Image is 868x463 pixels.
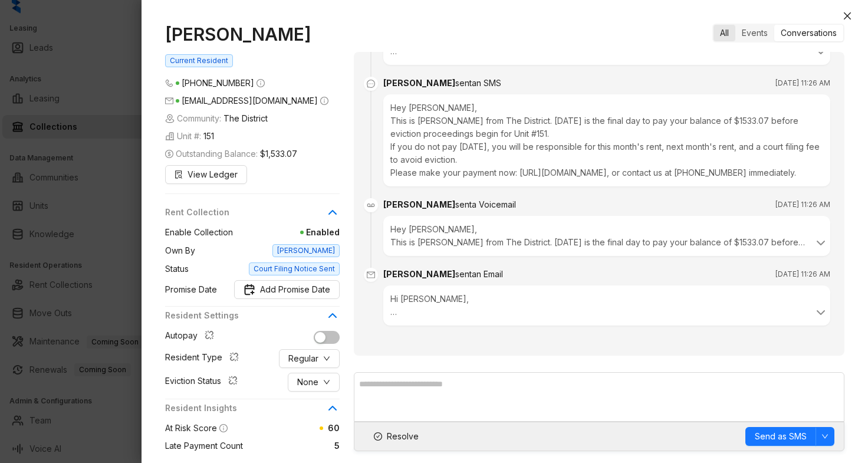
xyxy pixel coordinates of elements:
[165,351,244,366] div: Resident Type
[165,226,233,239] span: Enable Collection
[165,206,325,219] span: Rent Collection
[383,94,830,186] div: Hey [PERSON_NAME], This is [PERSON_NAME] from The District. [DATE] is the final day to pay your b...
[775,77,830,89] span: [DATE] 11:26 AM
[165,423,217,433] span: At Risk Score
[165,375,242,390] div: Eviction Status
[260,283,330,296] span: Add Promise Date
[390,223,823,249] div: Hey [PERSON_NAME], This is [PERSON_NAME] from The District. [DATE] is the final day to pay your b...
[288,352,318,365] span: Regular
[165,309,340,329] div: Resident Settings
[165,165,247,184] button: View Ledger
[233,226,340,239] span: Enabled
[219,424,228,432] span: info-circle
[165,309,325,322] span: Resident Settings
[455,269,503,279] span: sent an Email
[714,25,735,41] div: All
[288,373,340,392] button: Nonedown
[775,199,830,211] span: [DATE] 11:26 AM
[203,130,214,143] span: 151
[165,132,175,141] img: building-icon
[165,244,195,257] span: Own By
[323,379,330,386] span: down
[279,349,340,368] button: Regulardown
[165,114,175,123] img: building-icon
[383,77,501,90] div: [PERSON_NAME]
[249,262,340,275] span: Court Filing Notice Sent
[234,280,340,299] button: Promise DateAdd Promise Date
[323,355,330,362] span: down
[182,96,318,106] span: [EMAIL_ADDRESS][DOMAIN_NAME]
[165,206,340,226] div: Rent Collection
[165,283,217,296] span: Promise Date
[260,147,297,160] span: $1,533.07
[257,79,265,87] span: info-circle
[165,402,325,415] span: Resident Insights
[455,78,501,88] span: sent an SMS
[165,262,189,275] span: Status
[165,150,173,158] span: dollar
[297,376,318,389] span: None
[390,293,823,318] div: Hi [PERSON_NAME], This is a final reminder that [DATE] is the last day to pay your outstanding ba...
[775,268,830,280] span: [DATE] 11:26 AM
[165,439,243,452] span: Late Payment Count
[244,284,255,295] img: Promise Date
[165,97,173,105] span: mail
[272,244,340,257] span: [PERSON_NAME]
[223,112,268,125] span: The District
[165,54,233,67] span: Current Resident
[165,130,214,143] span: Unit #:
[165,24,340,45] h1: [PERSON_NAME]
[712,24,844,42] div: segmented control
[175,170,183,179] span: file-search
[755,430,807,443] span: Send as SMS
[364,268,378,282] span: mail
[840,9,854,23] button: Close
[364,77,378,91] span: message
[165,329,219,344] div: Autopay
[455,199,516,209] span: sent a Voicemail
[182,78,254,88] span: [PHONE_NUMBER]
[383,198,516,211] div: [PERSON_NAME]
[821,433,828,440] span: down
[774,25,843,41] div: Conversations
[165,112,268,125] span: Community:
[165,79,173,87] span: phone
[374,432,382,441] span: check-circle
[165,147,297,160] span: Outstanding Balance:
[188,168,238,181] span: View Ledger
[745,427,816,446] button: Send as SMS
[843,11,852,21] span: close
[387,430,419,443] span: Resolve
[364,198,378,212] img: Voicemail Icon
[328,423,340,433] span: 60
[364,427,429,446] button: Resolve
[243,439,340,452] span: 5
[165,402,340,422] div: Resident Insights
[320,97,328,105] span: info-circle
[383,268,503,281] div: [PERSON_NAME]
[735,25,774,41] div: Events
